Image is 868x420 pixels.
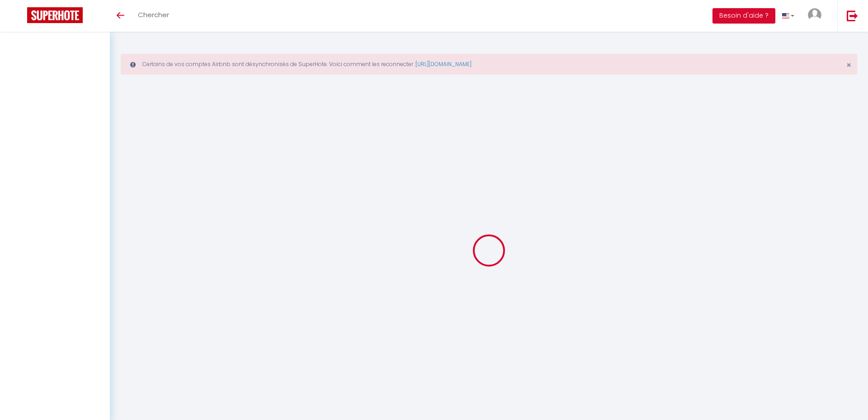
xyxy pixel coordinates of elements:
img: logout [847,10,858,21]
button: Besoin d'aide ? [712,8,775,24]
img: ... [808,8,821,22]
div: Certains de vos comptes Airbnb sont désynchronisés de SuperHote. Voici comment les reconnecter : [121,54,857,75]
button: Close [846,61,851,69]
span: Chercher [138,10,169,19]
span: × [846,59,851,71]
a: [URL][DOMAIN_NAME] [415,60,472,68]
img: Super Booking [27,7,83,23]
